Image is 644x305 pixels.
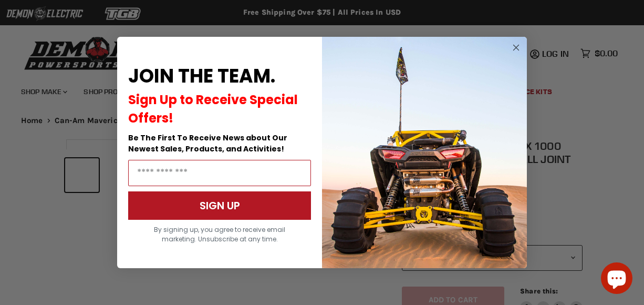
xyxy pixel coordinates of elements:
[128,91,298,127] span: Sign Up to Receive Special Offers!
[128,160,311,186] input: Email Address
[510,41,523,54] button: Close dialog
[128,63,275,89] span: JOIN THE TEAM.
[598,262,636,297] inbox-online-store-chat: Shopify online store chat
[322,37,527,268] img: a9095488-b6e7-41ba-879d-588abfab540b.jpeg
[128,133,287,154] span: Be The First To Receive News about Our Newest Sales, Products, and Activities!
[128,191,311,220] button: SIGN UP
[154,225,285,243] span: By signing up, you agree to receive email marketing. Unsubscribe at any time.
